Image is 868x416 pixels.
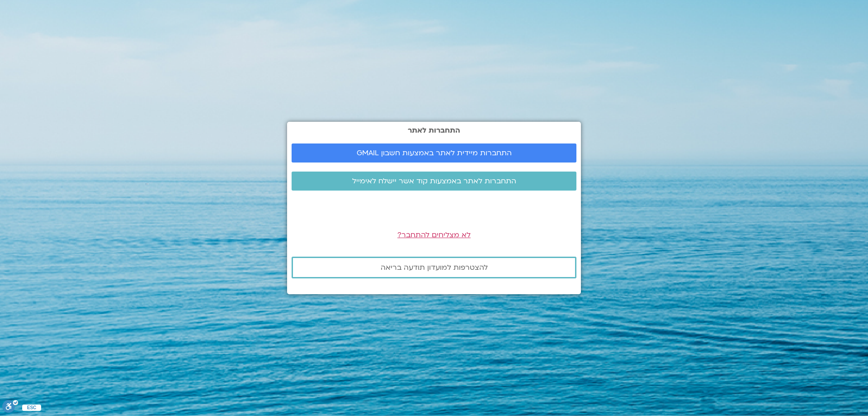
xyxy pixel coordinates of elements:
a: לא מצליחים להתחבר? [397,230,471,240]
a: להצטרפות למועדון תודעה בריאה [292,257,576,278]
span: התחברות לאתר באמצעות קוד אשר יישלח לאימייל [352,177,516,185]
a: התחברות מיידית לאתר באמצעות חשבון GMAIL [292,143,576,163]
span: להצטרפות למועדון תודעה בריאה [381,263,488,272]
a: התחברות לאתר באמצעות קוד אשר יישלח לאימייל [292,172,576,191]
span: התחברות מיידית לאתר באמצעות חשבון GMAIL [357,149,512,157]
h2: התחברות לאתר [292,126,576,134]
